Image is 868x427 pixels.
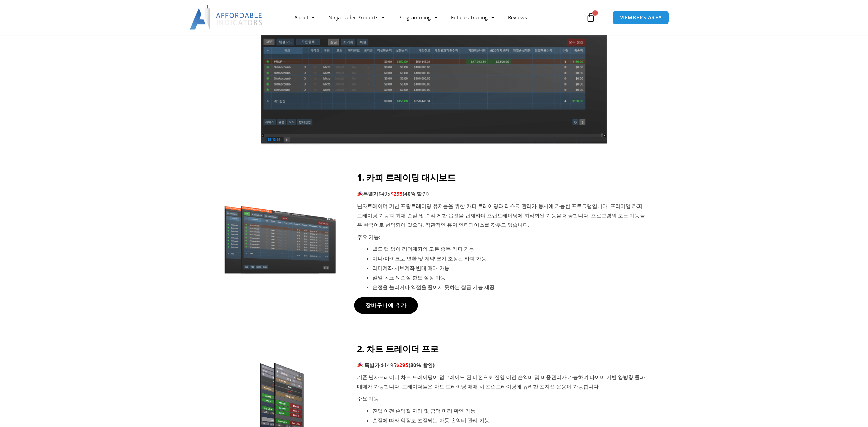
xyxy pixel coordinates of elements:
img: KoreanTranslation | Affordable Indicators – NinjaTrader [259,28,608,145]
li: 일일 목표 & 손실 한도 설정 가능 [372,273,647,283]
a: 1 [576,7,606,27]
li: 진입 이전 손익절 자리 및 금액 미리 확인 가능 [372,406,647,416]
span: 1 [592,10,598,16]
strong: 1. 카피 트레이딩 대시보드 [357,171,456,183]
strong: 특별가 [364,362,380,368]
li: 손절에 따라 익절도 조절되는 자동 손익비 관리 기능 [372,416,647,425]
a: 장바구니에 추가 [354,297,418,314]
li: 손절을 늘리거나 익절을 줄이지 못하는 잠금 기능 제공 [372,283,647,292]
li: 미니/마이크로 변환 및 계약 크기 조정된 카피 가능 [372,254,647,263]
a: About [288,10,322,25]
span: MEMBERS AREA [619,15,662,20]
p: 주요 기능: [357,232,647,242]
span: $295 [391,190,403,197]
img: 🎉 [357,191,363,196]
p: 기존 닌자트레이더 차트 트레이딩이 업그레이드 된 버전으로 진입 이전 손익비 및 비중관리가 가능하며 타이머 기반 양방향 돌파매매가 가능합니다. 트레이더들은 차트 트레이딩 매매 ... [357,372,647,392]
strong: 특별가 [357,190,378,197]
img: Screenshot 2024-11-20 151221 | Affordable Indicators – NinjaTrader [221,203,340,275]
li: 별도 탭 없이 리더계좌의 모든 종목 카피 가능 [372,244,647,254]
a: MEMBERS AREA [612,11,669,25]
p: 주요 기능: [357,394,647,403]
a: Programming [392,10,444,25]
a: Reviews [501,10,534,25]
p: 닌자트레이더 기반 프랍트레이딩 유저들을 위한 카피 트레이딩과 리스크 관리가 동시에 가능한 프로그램입니다. 프리미엄 카피 트레이딩 기능과 최대 손실 및 수익 제한 옵션을 탑재하... [357,201,647,230]
span: $495 [378,190,391,197]
strong: 2. 차트 트레이더 프로 [357,343,439,354]
span: 장바구니에 추가 [365,303,407,308]
img: 🎉 [357,362,363,367]
a: NinjaTrader Products [322,10,392,25]
b: (40% 할인) [403,190,429,197]
span: $1495 [381,362,396,368]
a: Futures Trading [444,10,501,25]
b: (80% 할인) [409,362,435,368]
li: 리더계좌 서브계좌 반대 매매 가능 [372,263,647,273]
nav: Menu [288,10,584,25]
b: $295 [396,362,409,368]
img: LogoAI | Affordable Indicators – NinjaTrader [190,5,263,30]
